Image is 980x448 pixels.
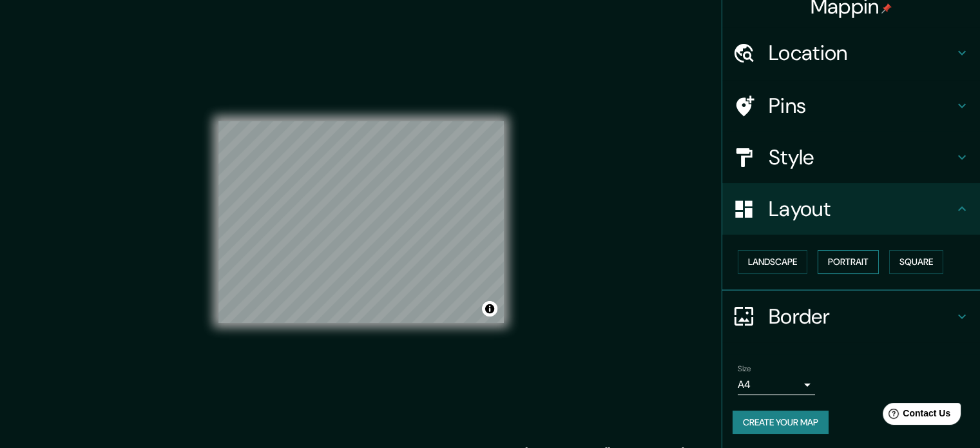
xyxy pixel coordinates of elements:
button: Landscape [738,250,807,274]
div: Location [722,27,980,79]
div: Layout [722,183,980,235]
iframe: Help widget launcher [865,398,966,434]
h4: Pins [769,93,954,119]
h4: Border [769,304,954,329]
h4: Style [769,144,954,170]
h4: Location [769,40,954,66]
h4: Layout [769,196,954,222]
button: Portrait [818,250,879,274]
button: Create your map [733,411,829,434]
button: Toggle attribution [482,301,497,317]
div: Border [722,291,980,342]
button: Square [889,250,943,274]
div: Style [722,131,980,183]
div: A4 [738,375,815,395]
label: Size [738,363,751,374]
canvas: Map [218,121,504,323]
div: Pins [722,80,980,131]
img: pin-icon.png [881,3,892,14]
